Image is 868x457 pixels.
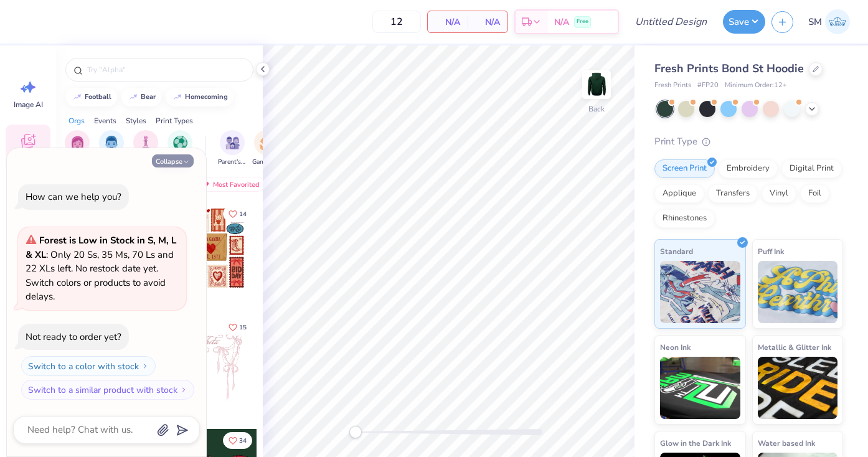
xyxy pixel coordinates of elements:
[654,134,843,149] div: Print Type
[98,130,126,167] div: filter for Fraternity
[719,159,778,178] div: Embroidery
[654,80,691,91] span: Fresh Prints
[252,130,281,167] button: filter button
[68,115,85,126] div: Orgs
[98,130,126,167] button: filter button
[139,136,153,150] img: Club Image
[65,130,90,167] div: filter for Sorority
[758,245,784,258] span: Puff Ink
[239,211,247,217] span: 14
[803,9,856,34] a: SM
[141,93,156,100] div: bear
[660,341,691,354] span: Neon Ink
[185,93,228,100] div: homecoming
[660,357,740,419] img: Neon Ink
[660,261,740,323] img: Standard
[172,93,182,101] img: trend_line.gif
[239,324,247,331] span: 15
[708,184,758,203] div: Transfers
[723,10,765,34] button: Save
[625,9,717,34] input: Untitled Design
[14,100,43,110] span: Image AI
[758,341,831,354] span: Metallic & Glitter Ink
[152,154,194,167] button: Collapse
[26,331,121,343] div: Not ready to order yet?
[105,136,118,150] img: Fraternity Image
[128,93,138,101] img: trend_line.gif
[223,205,252,222] button: Like
[252,158,281,167] span: Game Day
[825,9,850,34] img: Sophia Miles
[239,438,247,444] span: 34
[781,159,842,178] div: Digital Print
[758,357,838,419] img: Metallic & Glitter Ink
[26,234,176,261] strong: Forest is Low in Stock in S, M, L & XL
[195,177,265,192] div: Most Favorited
[218,130,247,167] button: filter button
[133,130,158,167] div: filter for Club
[758,261,838,323] img: Puff Ink
[260,136,274,150] img: Game Day Image
[218,158,247,167] span: Parent's Weekend
[435,16,460,29] span: N/A
[26,191,121,203] div: How can we help you?
[70,136,85,150] img: Sorority Image
[660,245,693,258] span: Standard
[225,136,240,150] img: Parent's Weekend Image
[654,159,715,178] div: Screen Print
[167,130,192,167] button: filter button
[758,436,815,450] span: Water based Ink
[223,319,252,336] button: Like
[166,88,234,106] button: homecoming
[697,80,719,91] span: # FP20
[126,115,146,126] div: Styles
[173,136,187,150] img: Sports Image
[660,436,731,450] span: Glow in the Dark Ink
[475,16,500,29] span: N/A
[86,64,245,76] input: Try "Alpha"
[252,130,281,167] div: filter for Game Day
[654,61,804,76] span: Fresh Prints Bond St Hoodie
[800,184,829,203] div: Foil
[554,16,569,29] span: N/A
[762,184,796,203] div: Vinyl
[141,362,149,370] img: Switch to a color with stock
[167,130,192,167] div: filter for Sports
[223,432,252,449] button: Like
[85,93,111,100] div: football
[808,15,822,29] span: SM
[584,72,609,97] img: Back
[21,380,194,400] button: Switch to a similar product with stock
[372,11,421,33] input: – –
[72,93,82,101] img: trend_line.gif
[133,130,158,167] button: filter button
[180,386,187,393] img: Switch to a similar product with stock
[94,115,116,126] div: Events
[218,130,247,167] div: filter for Parent's Weekend
[349,426,362,438] div: Accessibility label
[121,88,161,106] button: bear
[26,234,176,303] span: : Only 20 Ss, 35 Ms, 70 Ls and 22 XLs left. No restock date yet. Switch colors or products to avo...
[65,130,90,167] button: filter button
[725,80,787,91] span: Minimum Order: 12 +
[21,356,156,376] button: Switch to a color with stock
[588,103,605,115] div: Back
[577,17,588,26] span: Free
[65,88,117,106] button: football
[156,115,193,126] div: Print Types
[654,209,715,228] div: Rhinestones
[654,184,704,203] div: Applique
